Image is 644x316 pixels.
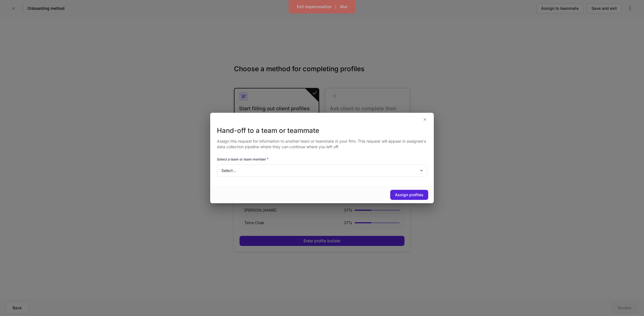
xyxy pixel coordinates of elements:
div: Hand-off to a team or teammate [217,126,427,135]
div: Assign this request for information to another team or teammate in your firm. This request will a... [217,135,427,150]
div: Blur [340,4,347,9]
div: Select... [217,164,427,177]
div: Assign profiles [395,192,423,198]
h6: Select a team or team member [217,156,269,162]
div: Exit Impersonation [297,4,332,9]
button: Assign profiles [390,190,428,200]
